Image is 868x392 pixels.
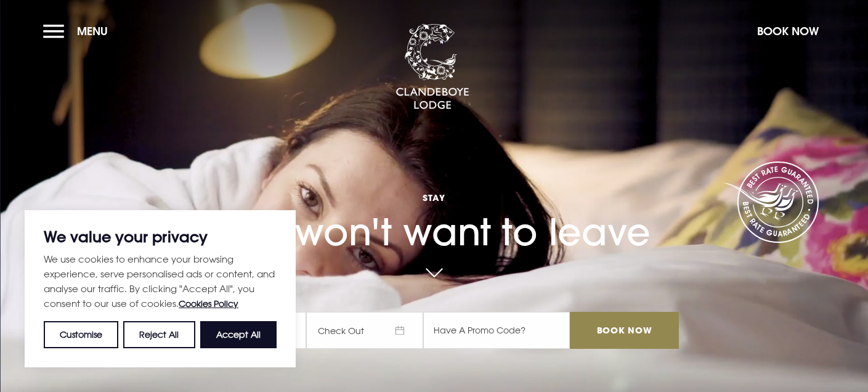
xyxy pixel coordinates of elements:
[200,321,277,348] button: Accept All
[423,312,570,349] input: Have A Promo Code?
[179,298,238,309] a: Cookies Policy
[123,321,195,348] button: Reject All
[189,192,678,203] span: Stay
[44,229,277,244] p: We value your privacy
[77,24,108,38] span: Menu
[189,166,678,254] h1: You won't want to leave
[43,18,114,44] button: Menu
[25,210,296,367] div: We value your privacy
[44,321,118,348] button: Customise
[306,312,423,349] span: Check Out
[395,24,469,110] img: Clandeboye Lodge
[751,18,825,44] button: Book Now
[570,312,678,349] input: Book Now
[44,251,277,311] p: We use cookies to enhance your browsing experience, serve personalised ads or content, and analys...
